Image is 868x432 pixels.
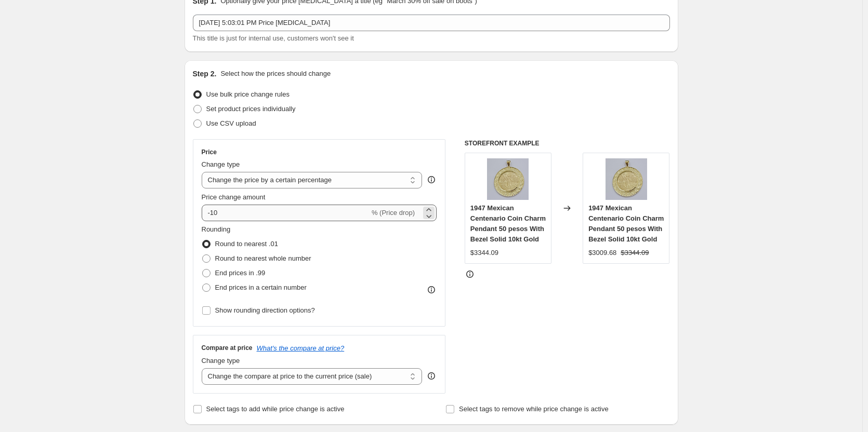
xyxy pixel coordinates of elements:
span: Select tags to remove while price change is active [459,405,609,413]
span: Rounding [202,225,231,233]
input: 30% off holiday sale [193,15,670,31]
h6: STOREFRONT EXAMPLE [465,139,670,147]
span: End prices in a certain number [215,283,307,291]
span: Select tags to add while price change is active [206,405,345,413]
span: Use bulk price change rules [206,90,290,98]
h3: Price [202,148,217,156]
span: Use CSV upload [206,119,256,127]
span: Round to nearest whole number [215,254,311,262]
span: Price change amount [202,193,266,201]
div: $3344.09 [470,248,498,258]
span: % (Price drop) [372,209,415,217]
span: End prices in .99 [215,269,266,277]
button: What's the compare at price? [257,344,345,352]
span: Change type [202,357,240,365]
div: help [426,371,437,381]
img: 57_492b2ba9-02bf-4a2f-af0e-7c5012455d4a_80x.png [606,158,647,200]
span: 1947 Mexican Centenario Coin Charm Pendant 50 pesos With Bezel Solid 10kt Gold [588,204,664,243]
p: Select how the prices should change [220,69,331,79]
span: 1947 Mexican Centenario Coin Charm Pendant 50 pesos With Bezel Solid 10kt Gold [470,204,546,243]
strike: $3344.09 [621,248,649,258]
div: $3009.68 [588,248,616,258]
span: This title is just for internal use, customers won't see it [193,34,354,42]
span: Change type [202,160,240,168]
input: -15 [202,205,370,221]
h3: Compare at price [202,344,253,352]
span: Set product prices individually [206,105,296,113]
img: 57_492b2ba9-02bf-4a2f-af0e-7c5012455d4a_80x.png [487,158,529,200]
h2: Step 2. [193,69,217,79]
span: Show rounding direction options? [215,306,315,314]
div: help [426,174,437,185]
span: Round to nearest .01 [215,240,278,248]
